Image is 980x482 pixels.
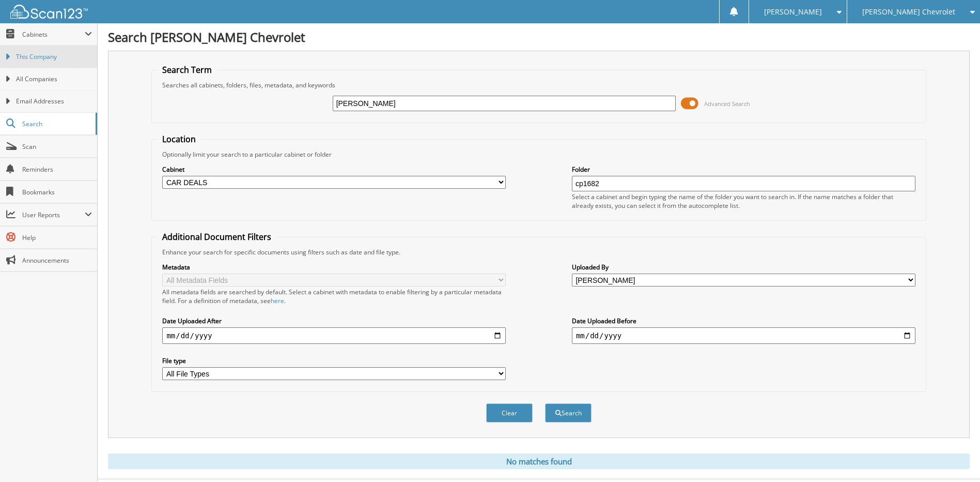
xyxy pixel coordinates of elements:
[928,432,980,482] iframe: Chat Widget
[162,317,506,325] label: Date Uploaded After
[108,28,970,46] h1: Search [PERSON_NAME] Chevrolet
[162,165,506,174] label: Cabinet
[22,256,92,265] span: Announcements
[162,263,506,272] label: Metadata
[162,356,506,365] label: File type
[22,188,92,197] span: Bookmarks
[108,454,970,469] div: No matches found
[22,119,90,128] span: Search
[22,165,92,174] span: Reminders
[22,233,92,242] span: Help
[157,81,920,89] div: Searches all cabinets, folders, files, metadata, and keywords
[10,5,88,19] img: scan123-logo-white.svg
[545,403,592,423] button: Search
[22,142,92,151] span: Scan
[162,288,506,305] div: All metadata fields are searched by default. Select a cabinet with metadata to enable filtering b...
[22,210,85,219] span: User Reports
[764,9,822,15] span: [PERSON_NAME]
[572,263,915,272] label: Uploaded By
[572,192,915,210] div: Select a cabinet and begin typing the name of the folder you want to search in. If the name match...
[572,327,915,344] input: end
[486,403,533,423] button: Clear
[16,74,92,84] span: All Companies
[157,231,276,243] legend: Additional Document Filters
[862,9,955,15] span: [PERSON_NAME] Chevrolet
[16,52,92,62] span: This Company
[22,30,85,39] span: Cabinets
[16,97,92,106] span: Email Addresses
[572,165,915,174] label: Folder
[157,248,920,257] div: Enhance your search for specific documents using filters such as date and file type.
[572,317,915,325] label: Date Uploaded Before
[157,64,217,76] legend: Search Term
[271,296,284,305] a: here
[157,150,920,159] div: Optionally limit your search to a particular cabinet or folder
[162,327,506,344] input: start
[704,100,750,108] span: Advanced Search
[157,133,201,145] legend: Location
